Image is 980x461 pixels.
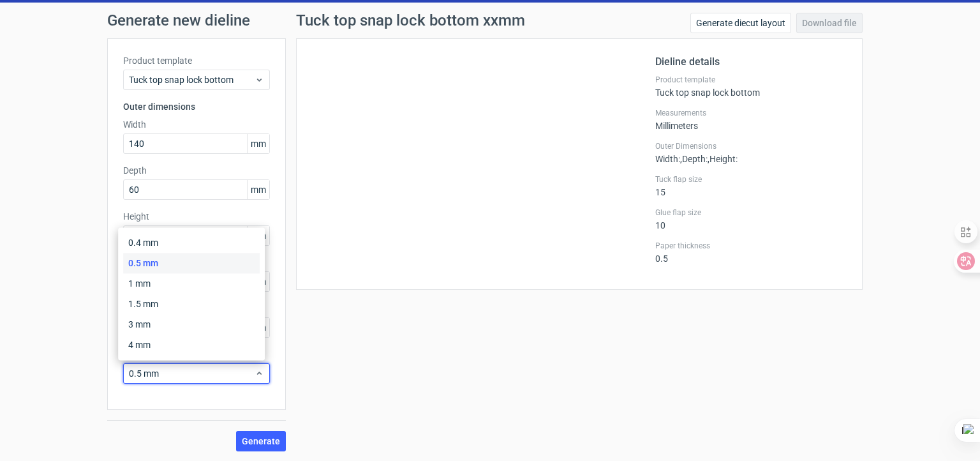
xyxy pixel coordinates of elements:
div: 3 mm [123,314,260,335]
span: , Depth : [680,154,708,164]
span: mm [247,134,269,153]
button: Generate [236,431,286,451]
div: 1 mm [123,273,260,294]
div: 4 mm [123,335,260,355]
span: mm [247,180,269,199]
a: Generate diecut layout [690,13,791,33]
div: Millimeters [655,108,847,131]
span: mm [247,226,269,245]
h3: Outer dimensions [123,100,270,113]
label: Depth [123,164,270,177]
label: Product template [655,75,847,85]
div: 0.5 [655,241,847,264]
div: 0.4 mm [123,232,260,253]
div: 10 [655,208,847,230]
div: 0.5 mm [123,253,260,273]
span: Width : [655,154,680,164]
span: , Height : [708,154,738,164]
label: Measurements [655,108,847,118]
label: Glue flap size [655,208,847,218]
h1: Generate new dieline [107,13,873,28]
h2: Dieline details [655,54,847,70]
label: Paper thickness [655,241,847,251]
label: Tuck flap size [655,174,847,185]
span: Tuck top snap lock bottom [129,73,255,86]
span: 0.5 mm [129,367,255,380]
label: Product template [123,54,270,67]
div: Tuck top snap lock bottom [655,75,847,98]
h1: Tuck top snap lock bottom xxmm [296,13,525,28]
span: Generate [242,437,280,446]
label: Outer Dimensions [655,141,847,151]
div: 1.5 mm [123,294,260,314]
div: 15 [655,174,847,197]
label: Width [123,118,270,131]
label: Height [123,210,270,223]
